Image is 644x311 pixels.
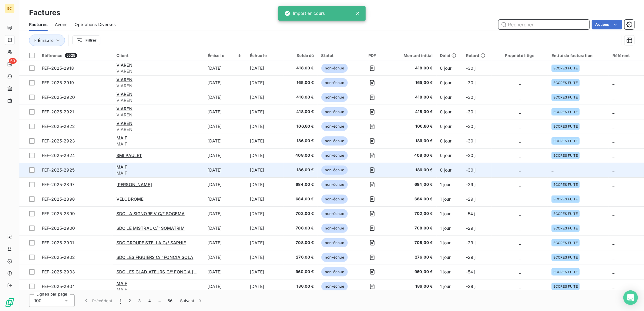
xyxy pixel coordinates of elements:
[553,95,578,99] span: ECORES FUITE
[246,119,283,134] td: [DATE]
[42,196,75,202] span: FEF-2025-2898
[552,167,553,172] span: _
[246,265,283,279] td: [DATE]
[321,151,348,160] span: non-échue
[65,53,77,58] span: 5528
[116,269,236,274] span: SDC LES GLADIATEURS C/° FONCIA [GEOGRAPHIC_DATA]
[321,107,348,116] span: non-échue
[519,182,521,187] span: _
[466,124,476,129] span: -30 j
[5,4,15,13] div: EC
[29,7,60,18] h3: Factures
[42,182,75,187] span: FEF-2025-2897
[246,206,283,221] td: [DATE]
[116,97,200,103] span: VIAREN
[392,269,433,275] span: 960,00 €
[392,94,433,100] span: 418,00 €
[437,206,462,221] td: 1 jour
[204,119,247,134] td: [DATE]
[284,8,325,19] div: Import en cours
[553,226,578,230] span: ECORES FUITE
[75,22,116,28] span: Opérations Diverses
[204,265,247,279] td: [DATE]
[246,163,283,177] td: [DATE]
[553,183,578,186] span: ECORES FUITE
[392,283,433,289] span: 186,00 €
[623,290,638,305] div: Open Intercom Messenger
[204,250,247,265] td: [DATE]
[612,65,614,71] span: _
[204,148,247,163] td: [DATE]
[519,138,521,143] span: _
[116,211,185,216] span: SDC LA SIGNORE V C/° SOGEMA
[116,126,200,132] span: VIAREN
[466,138,476,143] span: -30 j
[466,153,476,158] span: -30 j
[321,253,348,262] span: non-échue
[42,65,74,71] span: FEF-2025-2918
[246,236,283,250] td: [DATE]
[116,141,200,147] span: MAIF
[42,284,75,289] span: FEF-2025-2904
[29,35,65,46] button: Émise le
[246,221,283,236] td: [DATE]
[519,196,521,202] span: _
[116,286,200,293] span: MAIF
[116,53,200,58] div: Client
[437,236,462,250] td: 1 jour
[612,124,614,129] span: _
[519,124,521,129] span: _
[612,53,640,58] div: Référent
[321,195,348,204] span: non-échue
[612,255,614,260] span: _
[287,182,314,188] span: 684,00 €
[246,61,283,75] td: [DATE]
[466,240,476,245] span: -29 j
[553,81,578,85] span: ECORES FUITE
[208,53,243,58] div: Émise le
[321,53,353,58] div: Statut
[437,192,462,206] td: 1 jour
[204,75,247,90] td: [DATE]
[612,182,614,187] span: _
[145,294,154,307] button: 4
[164,294,176,307] button: 56
[287,283,314,289] span: 186,00 €
[42,153,75,158] span: FEF-2025-2924
[612,211,614,216] span: _
[321,238,348,247] span: non-échue
[466,182,476,187] span: -29 j
[612,167,614,172] span: _
[116,294,125,307] button: 1
[287,196,314,202] span: 684,00 €
[120,298,121,304] span: 1
[5,298,15,307] img: Logo LeanPay
[287,254,314,260] span: 276,00 €
[287,211,314,217] span: 702,00 €
[135,294,145,307] button: 3
[321,267,348,276] span: non-échue
[437,250,462,265] td: 1 jour
[519,65,521,71] span: _
[437,90,462,105] td: 0 jour
[42,255,75,260] span: FEF-2025-2902
[204,206,247,221] td: [DATE]
[204,279,247,294] td: [DATE]
[287,152,314,159] span: 408,00 €
[246,148,283,163] td: [DATE]
[553,241,578,245] span: ECORES FUITE
[321,180,348,189] span: non-échue
[42,53,62,58] span: Référence
[360,53,385,58] div: PDF
[287,109,314,115] span: 418,00 €
[204,236,247,250] td: [DATE]
[392,80,433,86] span: 165,00 €
[125,294,135,307] button: 2
[392,138,433,144] span: 186,00 €
[287,138,314,144] span: 186,00 €
[246,75,283,90] td: [DATE]
[519,167,521,172] span: _
[287,240,314,246] span: 708,00 €
[392,152,433,159] span: 408,00 €
[392,109,433,115] span: 418,00 €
